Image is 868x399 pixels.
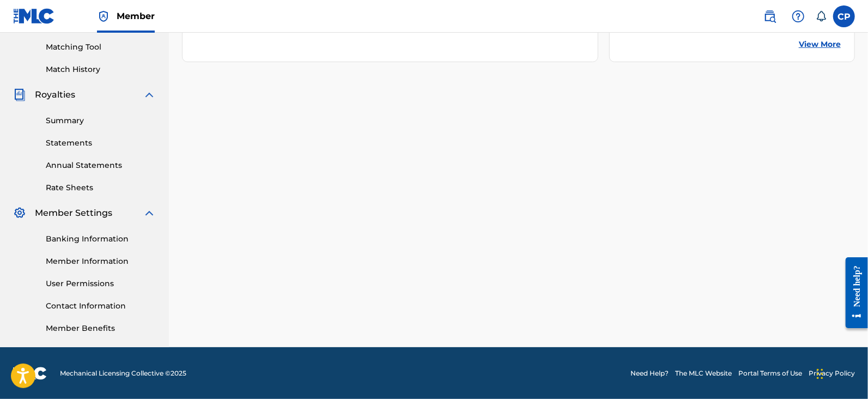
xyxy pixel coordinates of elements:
[763,10,776,23] img: search
[35,88,75,101] span: Royalties
[46,137,156,149] a: Statements
[13,367,47,380] img: logo
[143,207,156,220] img: expand
[46,115,156,126] a: Summary
[816,11,827,22] div: Notifications
[738,368,802,378] a: Portal Terms of Use
[792,10,805,23] img: help
[46,300,156,312] a: Contact Information
[809,368,855,378] a: Privacy Policy
[46,41,156,53] a: Matching Tool
[46,233,156,245] a: Banking Information
[46,182,156,194] a: Rate Sheets
[837,249,868,336] iframe: Resource Center
[13,88,26,101] img: Royalties
[630,368,669,378] a: Need Help?
[675,368,732,378] a: The MLC Website
[814,347,868,399] iframe: Chat Widget
[46,160,156,171] a: Annual Statements
[46,278,156,289] a: User Permissions
[35,207,112,220] span: Member Settings
[97,10,110,23] img: Top Rightsholder
[13,8,55,24] img: MLC Logo
[787,5,809,27] div: Help
[833,5,855,27] div: User Menu
[46,256,156,267] a: Member Information
[117,10,155,22] span: Member
[799,39,841,50] a: View More
[46,64,156,75] a: Match History
[46,323,156,334] a: Member Benefits
[759,5,781,27] a: Public Search
[143,88,156,101] img: expand
[60,368,186,378] span: Mechanical Licensing Collective © 2025
[817,358,823,390] div: Drag
[13,207,26,220] img: Member Settings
